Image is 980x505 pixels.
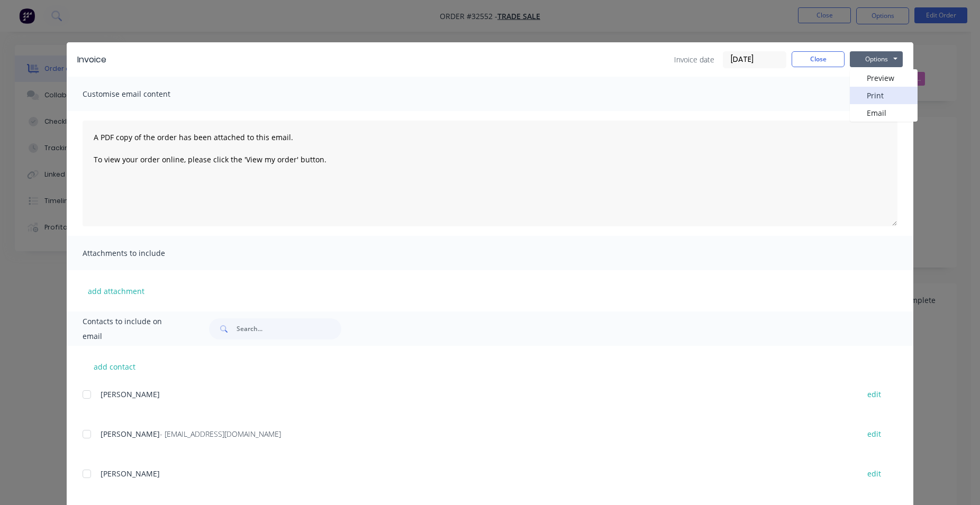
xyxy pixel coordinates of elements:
button: Preview [850,69,918,87]
button: add attachment [83,283,150,299]
textarea: A PDF copy of the order has been attached to this email. To view your order online, please click ... [83,121,897,226]
span: [PERSON_NAME] [101,389,160,399]
span: [PERSON_NAME] [101,429,160,439]
button: Print [850,87,918,104]
input: Search... [237,318,341,339]
button: Email [850,104,918,122]
button: Options [850,51,903,67]
span: [PERSON_NAME] [101,469,160,479]
span: Invoice date [674,54,714,65]
div: Invoice [77,53,106,66]
button: edit [861,387,887,401]
span: Customise email content [83,87,199,102]
button: Close [792,51,845,67]
button: add contact [83,359,146,374]
button: edit [861,466,887,481]
span: - [EMAIL_ADDRESS][DOMAIN_NAME] [160,429,281,439]
span: Attachments to include [83,246,199,261]
span: Contacts to include on email [83,314,183,344]
button: edit [861,427,887,441]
